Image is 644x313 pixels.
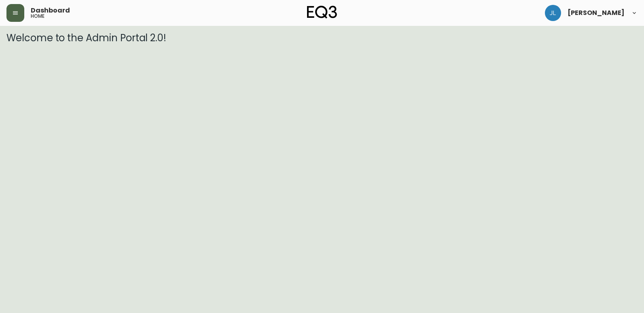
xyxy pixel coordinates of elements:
[6,32,638,44] h3: Welcome to the Admin Portal 2.0!
[31,7,70,14] span: Dashboard
[31,14,44,19] h5: home
[307,6,337,19] img: logo
[545,5,561,21] img: 1c9c23e2a847dab86f8017579b61559c
[568,10,625,16] span: [PERSON_NAME]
